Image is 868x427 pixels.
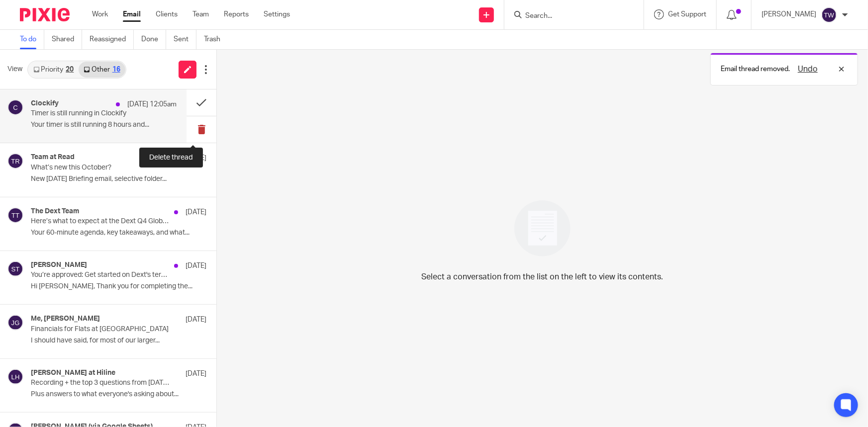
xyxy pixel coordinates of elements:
[7,64,22,75] span: View
[508,194,577,263] img: image
[31,282,206,291] p: Hi [PERSON_NAME], Thank you for completing the...
[31,261,87,269] h4: [PERSON_NAME]
[7,369,23,385] img: svg%3E
[31,229,206,237] p: Your 60-minute agenda, key takeaways, and what...
[7,207,23,223] img: svg%3E
[31,109,148,118] p: Timer is still running in Clockify
[31,271,172,279] p: You’re approved: Get started on Dext's terminology study
[20,8,70,21] img: Pixie
[7,261,23,277] img: svg%3E
[31,164,172,172] p: What’s new this October?
[31,337,206,345] p: I should have said, for most of our larger...
[52,30,82,49] a: Shared
[31,207,79,216] h4: The Dext Team
[186,207,206,217] p: [DATE]
[7,99,23,115] img: svg%3E
[186,369,206,379] p: [DATE]
[141,30,166,49] a: Done
[156,9,178,19] a: Clients
[721,64,790,74] p: Email thread removed.
[204,30,228,49] a: Trash
[31,379,172,387] p: Recording + the top 3 questions from [DATE] webinar
[186,261,206,271] p: [DATE]
[174,30,196,49] a: Sent
[127,99,177,109] p: [DATE] 12:05am
[123,9,141,19] a: Email
[186,153,206,163] p: [DATE]
[31,217,172,226] p: Here’s what to expect at the Dext Q4 Global Product Update
[31,175,206,183] p: New [DATE] Briefing email, selective folder...
[193,9,209,19] a: Team
[31,369,115,377] h4: [PERSON_NAME] at Hiline
[31,325,172,334] p: Financials for Flats at [GEOGRAPHIC_DATA]
[224,9,249,19] a: Reports
[31,315,100,323] h4: Me, [PERSON_NAME]
[264,9,290,19] a: Settings
[112,66,120,73] div: 16
[20,30,44,49] a: To do
[28,62,79,78] a: Priority20
[31,153,75,162] h4: Team at Read
[821,7,837,23] img: svg%3E
[31,390,206,399] p: Plus answers to what everyone's asking about...
[79,62,125,78] a: Other16
[7,153,23,169] img: svg%3E
[66,66,74,73] div: 20
[31,99,59,108] h4: Clockify
[422,271,664,283] p: Select a conversation from the list on the left to view its contents.
[795,63,821,75] button: Undo
[92,9,108,19] a: Work
[7,315,23,331] img: svg%3E
[31,121,177,129] p: Your timer is still running 8 hours and...
[186,315,206,325] p: [DATE]
[90,30,134,49] a: Reassigned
